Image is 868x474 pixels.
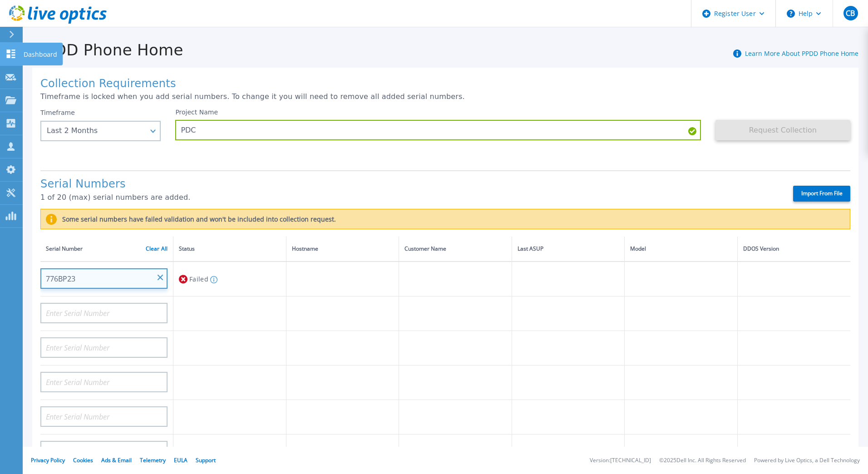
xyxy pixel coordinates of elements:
input: Enter Serial Number [40,406,168,427]
th: Last ASUP [512,237,625,262]
a: Telemetry [140,456,166,464]
li: Powered by Live Optics, a Dell Technology [754,458,860,464]
li: © 2025 Dell Inc. All Rights Reserved [659,458,746,464]
p: Timeframe is locked when you add serial numbers. To change it you will need to remove all added s... [40,93,850,101]
a: Clear All [146,246,168,252]
th: DDOS Version [737,237,850,262]
input: Enter Serial Number [40,441,168,461]
a: Ads & Email [101,456,132,464]
th: Customer Name [399,237,512,262]
h1: Collection Requirements [40,78,850,90]
th: Hostname [286,237,399,262]
a: Cookies [73,456,93,464]
input: Enter Project Name [175,120,700,140]
div: Serial Number [46,244,168,254]
label: Timeframe [40,109,75,116]
p: 1 of 20 (max) serial numbers are added. [40,193,777,202]
input: Enter Serial Number [40,268,168,289]
span: CB [846,10,855,17]
h1: PPDD Phone Home [23,41,183,59]
label: Some serial numbers have failed validation and won't be included into collection request. [57,216,336,223]
div: Failed [179,271,281,287]
th: Model [625,237,738,262]
input: Enter Serial Number [40,372,168,392]
h1: Serial Numbers [40,178,777,191]
div: Last 2 Months [47,127,144,135]
a: Privacy Policy [31,456,65,464]
p: Dashboard [24,43,57,66]
a: Support [196,456,216,464]
label: Import From File [793,186,850,202]
li: Version: [TECHNICAL_ID] [590,458,651,464]
input: Enter Serial Number [40,337,168,358]
a: EULA [174,456,187,464]
th: Status [173,237,286,262]
a: Learn More About PPDD Phone Home [745,49,858,58]
label: Project Name [175,109,218,115]
input: Enter Serial Number [40,303,168,323]
button: Request Collection [715,120,850,140]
